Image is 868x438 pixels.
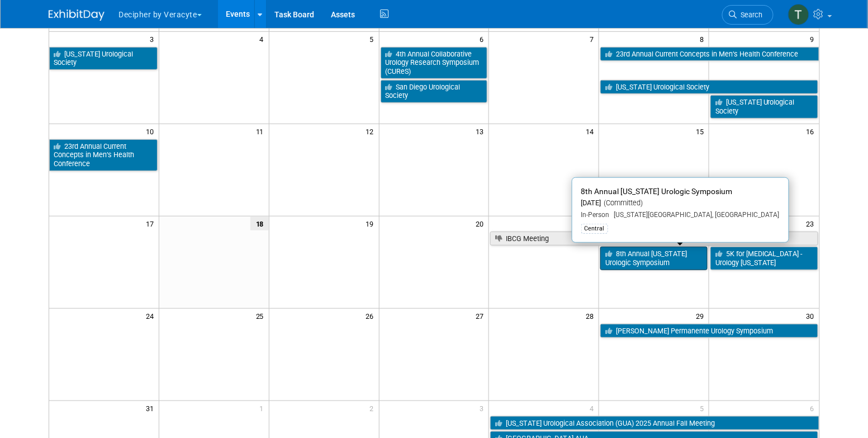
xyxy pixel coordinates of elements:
[255,309,269,323] span: 25
[695,124,709,138] span: 15
[478,401,488,415] span: 3
[49,10,105,21] img: ExhibitDay
[369,401,379,415] span: 2
[478,32,488,46] span: 6
[381,47,488,79] a: 4th Annual Collaborative Urology Research Symposium (CUReS)
[805,124,819,138] span: 16
[589,32,599,46] span: 7
[250,216,269,230] span: 18
[601,199,643,207] span: (Committed)
[365,124,379,138] span: 12
[49,139,158,171] a: 23rd Annual Current Concepts in Men’s Health Conference
[259,32,269,46] span: 4
[722,5,774,25] a: Search
[365,309,379,323] span: 26
[145,309,159,323] span: 24
[259,401,269,415] span: 1
[369,32,379,46] span: 5
[475,124,488,138] span: 13
[710,95,818,118] a: [US_STATE] Urological Society
[805,216,819,230] span: 23
[145,401,159,415] span: 31
[600,324,818,338] a: [PERSON_NAME] Permanente Urology Symposium
[381,80,488,103] a: San Diego Urological Society
[610,211,780,219] span: [US_STATE][GEOGRAPHIC_DATA], [GEOGRAPHIC_DATA]
[49,47,158,70] a: [US_STATE] Urological Society
[365,216,379,230] span: 19
[699,401,709,415] span: 5
[600,247,708,270] a: 8th Annual [US_STATE] Urologic Symposium
[581,211,610,219] span: In-Person
[600,47,819,62] a: 23rd Annual Current Concepts in Men’s Health Conference
[255,124,269,138] span: 11
[809,401,819,415] span: 6
[145,216,159,230] span: 17
[475,216,488,230] span: 20
[475,309,488,323] span: 27
[149,32,159,46] span: 3
[809,32,819,46] span: 9
[581,224,608,234] div: Central
[490,416,819,431] a: [US_STATE] Urological Association (GUA) 2025 Annual Fall Meeting
[600,80,818,95] a: [US_STATE] Urological Society
[585,124,599,138] span: 14
[585,309,599,323] span: 28
[589,401,599,415] span: 4
[581,187,733,196] span: 8th Annual [US_STATE] Urologic Symposium
[805,309,819,323] span: 30
[699,32,709,46] span: 8
[737,11,763,19] span: Search
[695,309,709,323] span: 29
[490,232,818,246] a: IBCG Meeting
[145,124,159,138] span: 10
[788,4,809,25] img: Tony Alvarado
[710,247,818,270] a: 5K for [MEDICAL_DATA] - Urology [US_STATE]
[581,199,780,208] div: [DATE]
